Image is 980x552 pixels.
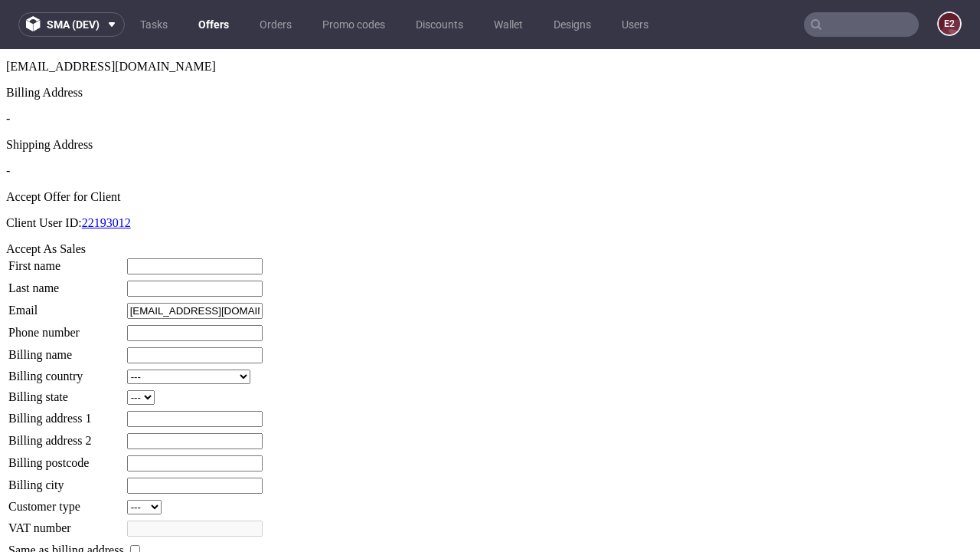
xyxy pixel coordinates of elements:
[8,209,125,226] td: First name
[8,231,125,248] td: Last name
[8,361,125,379] td: Billing address 1
[6,167,974,181] p: Client User ID:
[18,12,125,37] button: sma (dev)
[6,11,216,24] span: [EMAIL_ADDRESS][DOMAIN_NAME]
[8,383,125,401] td: Billing address 2
[8,320,125,336] td: Billing country
[8,297,125,315] td: Billing name
[6,115,10,128] span: -
[6,89,974,103] div: Shipping Address
[250,12,301,37] a: Orders
[6,193,974,207] div: Accept As Sales
[8,406,125,423] td: Billing postcode
[8,471,125,488] td: VAT number
[8,493,125,510] td: Same as billing address
[6,37,974,51] div: Billing Address
[189,12,238,37] a: Offers
[47,19,100,30] span: sma (dev)
[313,12,394,37] a: Promo codes
[8,340,125,356] td: Billing state
[131,12,177,37] a: Tasks
[939,13,960,34] figcaption: e2
[485,12,532,37] a: Wallet
[8,253,125,271] td: Email
[8,428,125,445] td: Billing city
[8,450,125,466] td: Customer type
[8,275,125,293] td: Phone number
[6,141,974,155] div: Accept Offer for Client
[82,167,131,180] a: 22193012
[544,12,600,37] a: Designs
[407,12,472,37] a: Discounts
[6,63,10,76] span: -
[612,12,658,37] a: Users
